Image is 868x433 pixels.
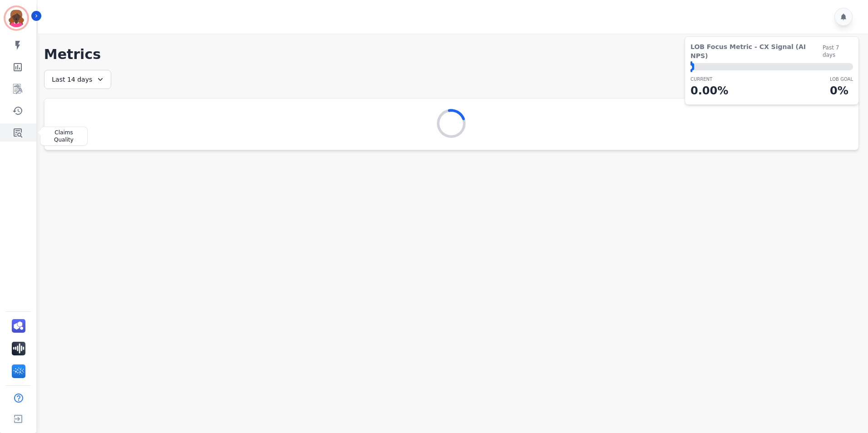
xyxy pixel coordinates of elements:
[5,7,27,29] img: Bordered avatar
[830,76,853,83] p: LOB Goal
[690,76,728,83] p: CURRENT
[44,70,111,89] div: Last 14 days
[830,83,853,99] p: 0 %
[690,63,694,70] div: ⬤
[823,44,853,59] span: Past 7 days
[44,46,859,63] h1: Metrics
[690,83,728,99] p: 0.00 %
[690,42,823,60] span: LOB Focus Metric - CX Signal (AI NPS)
